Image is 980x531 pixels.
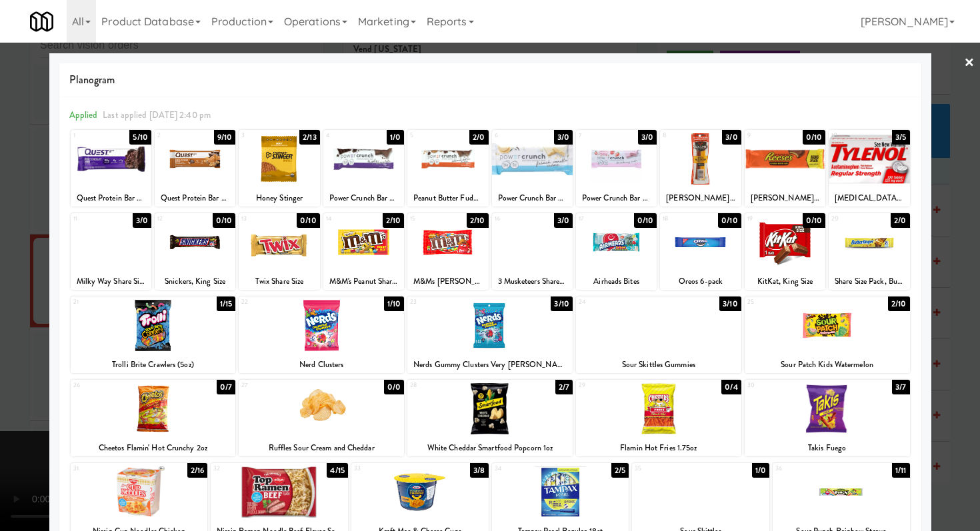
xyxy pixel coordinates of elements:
div: White Cheddar Smartfood Popcorn 1oz [407,440,573,456]
div: Sour Skittles Gummies [578,356,739,373]
div: 15/10Quest Protein Bar - Double Chocolate Chunk [71,130,151,207]
div: Ruffles Sour Cream and Cheddar [239,440,404,456]
div: 2/7 [555,380,573,394]
div: 1/0 [752,463,769,478]
div: 3/5 [892,130,909,145]
span: Last applied [DATE] 2:40 pm [103,109,211,121]
div: Trolli Brite Crawlers (5oz) [71,356,236,373]
div: M&M's Peanut Share Size [325,273,402,290]
div: 2/10 [888,296,909,311]
div: 2/10 [467,213,488,228]
div: 35 [635,463,701,474]
div: Quest Protein Bar - Chocolate Peanut Butter [157,190,233,207]
div: Quest Protein Bar - Double Chocolate Chunk [73,190,149,207]
div: 19 [747,213,785,225]
div: 30 [747,380,827,391]
div: 73/0Power Crunch Bar Strawberry Creme [576,130,657,207]
div: Milky Way Share Size [73,273,149,290]
div: 14 [326,213,364,225]
div: Nerd Clusters [239,356,404,373]
div: 0/10 [718,213,741,228]
div: 17 [579,213,617,225]
div: 15 [410,213,448,225]
div: KitKat, King Size [745,273,825,290]
div: 3/0 [722,130,741,145]
div: 36 [775,463,841,474]
div: M&Ms [PERSON_NAME] Butter [409,273,486,290]
div: 152/10M&Ms [PERSON_NAME] Butter [407,213,488,290]
div: Sour Skittles Gummies [576,356,741,373]
div: Snickers, King Size [157,273,233,290]
div: 41/0Power Crunch Bar Triple Chocolate [323,130,404,207]
div: [PERSON_NAME]'s Beef Stick & Cheese [660,190,741,207]
div: 252/10Sour Patch Kids Watermelon [745,296,910,373]
div: 28 [410,380,490,391]
div: 18 [663,213,701,225]
div: Power Crunch Bar Vanilla [494,190,571,207]
div: [PERSON_NAME]'s Beef Stick & Cheese [662,190,739,207]
div: Oreos 6-pack [662,273,739,290]
div: 0/0 [384,380,404,394]
div: Power Crunch Bar Triple Chocolate [323,190,404,207]
div: Share Size Pack, Butterfinger [831,273,907,290]
div: [MEDICAL_DATA] 325mg 100 Tablets [829,190,909,207]
div: Power Crunch Bar Vanilla [492,190,573,207]
div: 11 [73,213,111,225]
div: Sour Patch Kids Watermelon [747,356,908,373]
div: Power Crunch Bar Triple Chocolate [325,190,402,207]
div: 31 [73,463,139,474]
div: [PERSON_NAME] [PERSON_NAME] Size [745,190,825,207]
div: 13 [241,213,279,225]
div: 52/0Peanut Butter Fudge, Power Crunch [407,130,488,207]
div: Nerd Clusters [241,356,402,373]
div: 303/7Takis Fuego [745,380,910,456]
div: 8 [663,130,701,141]
div: 1 [73,130,111,141]
div: 1/15 [217,296,235,311]
div: 3/0 [554,130,573,145]
div: 32/13Honey Stinger [239,130,319,207]
div: 0/10 [634,213,657,228]
div: 16 [495,213,533,225]
a: × [964,43,975,84]
div: 20 [831,213,869,225]
div: 163/03 Musketeers Share Size [492,213,573,290]
div: 0/7 [217,380,235,394]
div: 0/10 [297,213,319,228]
div: 12 [157,213,195,225]
div: 22 [241,296,321,308]
div: 2/13 [299,130,319,145]
div: 2/0 [891,213,909,228]
div: 9/10 [214,130,235,145]
div: 170/10Airheads Bites [576,213,657,290]
div: 2/16 [187,463,207,478]
div: Peanut Butter Fudge, Power Crunch [407,190,488,207]
div: 130/10Twix Share Size [239,213,319,290]
div: 211/15Trolli Brite Crawlers (5oz) [71,296,236,373]
div: Flamin Hot Fries 1.75oz [578,440,739,456]
div: 290/4Flamin Hot Fries 1.75oz [576,380,741,456]
div: 2/5 [611,463,629,478]
div: 0/10 [803,213,825,228]
div: 32 [213,463,279,474]
div: 0/10 [213,213,235,228]
div: M&M's Peanut Share Size [323,273,404,290]
div: 260/7Cheetos Flamin' Hot Crunchy 2oz [71,380,236,456]
div: 21 [73,296,153,308]
div: 7 [579,130,617,141]
div: 26 [73,380,153,391]
div: Nerds Gummy Clusters Very [PERSON_NAME] [407,356,573,373]
div: 1/11 [892,463,909,478]
div: 5/10 [129,130,151,145]
div: 0/10 [803,130,825,145]
div: Cheetos Flamin' Hot Crunchy 2oz [71,440,236,456]
div: 202/0Share Size Pack, Butterfinger [829,213,909,290]
div: 9 [747,130,785,141]
div: 5 [410,130,448,141]
div: Milky Way Share Size [71,273,151,290]
div: 180/10Oreos 6-pack [660,213,741,290]
div: 113/0Milky Way Share Size [71,213,151,290]
div: 1/0 [387,130,404,145]
div: M&Ms [PERSON_NAME] Butter [407,273,488,290]
div: Quest Protein Bar - Chocolate Peanut Butter [155,190,235,207]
